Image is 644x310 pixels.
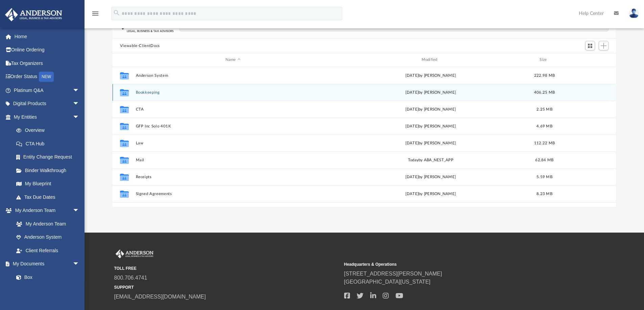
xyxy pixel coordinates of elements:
[114,275,147,281] a: 800.706.4741
[535,158,553,162] span: 62.84 MB
[73,110,86,124] span: arrow_drop_down
[536,124,552,128] span: 4.69 MB
[344,271,442,277] a: [STREET_ADDRESS][PERSON_NAME]
[5,56,90,70] a: Tax Organizers
[136,158,330,162] button: Mail
[135,57,330,63] div: Name
[561,57,608,63] div: id
[9,150,90,164] a: Entity Change Request
[5,110,90,124] a: My Entitiesarrow_drop_down
[73,84,86,97] span: arrow_drop_down
[9,190,90,204] a: Tax Due Dates
[114,265,339,271] small: TOLL FREE
[333,106,528,112] div: [DATE] by [PERSON_NAME]
[136,73,330,78] button: Anderson System
[120,43,160,49] button: Viewable-ClientDocs
[9,137,90,150] a: CTA Hub
[113,9,120,17] i: search
[73,97,86,111] span: arrow_drop_down
[333,157,528,163] div: by ABA_NEST_APP
[536,107,552,111] span: 2.25 MB
[5,84,90,97] a: Platinum Q&Aarrow_drop_down
[3,8,64,21] img: Anderson Advisors Platinum Portal
[9,124,90,137] a: Overview
[73,257,86,271] span: arrow_drop_down
[333,191,528,197] div: [DATE] by [PERSON_NAME]
[9,164,90,177] a: Binder Walkthrough
[136,175,330,179] button: Receipts
[136,107,330,112] button: CTA
[408,158,419,162] span: today
[5,257,86,271] a: My Documentsarrow_drop_down
[534,90,555,94] span: 406.25 MB
[5,97,90,111] a: Digital Productsarrow_drop_down
[9,244,86,257] a: Client Referrals
[585,41,595,50] button: Switch to Grid View
[344,261,569,267] small: Headquarters & Operations
[534,73,555,77] span: 222.98 MB
[136,90,330,95] button: Bookkeeping
[114,294,206,300] a: [EMAIL_ADDRESS][DOMAIN_NAME]
[5,204,86,217] a: My Anderson Teamarrow_drop_down
[136,124,330,128] button: GFP Inc Solo 401K
[114,249,155,258] img: Anderson Advisors Platinum Portal
[114,284,339,290] small: SUPPORT
[91,9,99,18] i: menu
[113,67,616,207] div: grid
[629,8,639,18] img: User Pic
[5,70,90,84] a: Order StatusNEW
[531,57,558,63] div: Size
[9,270,83,284] a: Box
[333,72,528,78] div: [DATE] by [PERSON_NAME]
[333,57,528,63] div: Modified
[599,41,609,50] button: Add
[116,57,133,63] div: id
[136,192,330,196] button: Signed Agreements
[333,89,528,95] div: [DATE] by [PERSON_NAME]
[333,174,528,180] div: [DATE] by [PERSON_NAME]
[9,217,83,231] a: My Anderson Team
[344,279,431,285] a: [GEOGRAPHIC_DATA][US_STATE]
[536,175,552,178] span: 5.59 MB
[534,141,555,145] span: 112.22 MB
[333,140,528,146] div: [DATE] by [PERSON_NAME]
[136,141,330,145] button: Law
[5,43,90,57] a: Online Ordering
[91,13,99,18] a: menu
[5,30,90,43] a: Home
[9,231,86,244] a: Anderson System
[333,123,528,129] div: [DATE] by [PERSON_NAME]
[9,284,86,297] a: Meeting Minutes
[39,72,54,82] div: NEW
[9,177,86,191] a: My Blueprint
[536,192,552,195] span: 8.23 MB
[73,204,86,218] span: arrow_drop_down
